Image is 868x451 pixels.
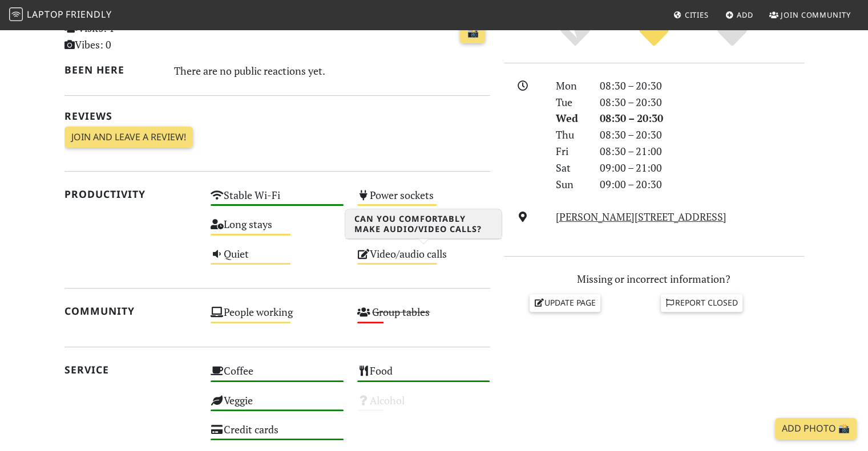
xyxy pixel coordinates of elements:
h2: Service [64,364,197,376]
a: Join and leave a review! [64,127,193,148]
h2: Community [64,305,197,317]
span: Join Community [781,10,851,20]
span: Laptop [27,8,64,21]
div: 08:30 – 20:30 [593,94,811,111]
div: 08:30 – 21:00 [593,143,811,160]
span: Add [737,10,753,20]
div: Quiet [204,245,350,274]
div: Power sockets [350,186,497,215]
img: LaptopFriendly [9,7,23,21]
a: Cities [669,5,713,25]
div: 08:30 – 20:30 [593,78,811,94]
div: Tue [549,94,592,111]
a: 📸 [460,22,485,44]
span: Cities [685,10,709,20]
div: 08:30 – 20:30 [593,110,811,127]
div: Alcohol [350,391,497,420]
div: Thu [549,127,592,143]
div: Food [350,361,497,391]
p: Missing or incorrect information? [504,271,804,287]
div: There are no public reactions yet. [174,62,490,80]
a: Report closed [661,294,743,311]
div: Yes [615,17,693,48]
div: Veggie [204,391,350,420]
div: Stable Wi-Fi [204,186,350,215]
h2: Been here [64,64,161,76]
div: No [536,17,615,48]
div: 09:00 – 21:00 [593,160,811,176]
div: Credit cards [204,420,350,449]
a: Add [721,5,758,25]
span: Friendly [66,8,111,21]
s: Group tables [372,305,430,319]
div: Sat [549,160,592,176]
a: Update page [530,294,600,311]
h2: Productivity [64,188,197,200]
div: 08:30 – 20:30 [593,127,811,143]
a: Add Photo 📸 [775,418,857,440]
a: LaptopFriendly LaptopFriendly [9,5,112,25]
a: [PERSON_NAME][STREET_ADDRESS] [556,210,726,224]
h2: Reviews [64,110,490,122]
div: Sun [549,176,592,193]
a: Join Community [765,5,855,25]
p: Visits: 1 Vibes: 0 [64,20,197,53]
h3: Can you comfortably make audio/video calls? [345,210,502,239]
div: People working [204,303,350,332]
div: 09:00 – 20:30 [593,176,811,193]
div: Fri [549,143,592,160]
div: Long stays [204,215,350,244]
div: Wed [549,110,592,127]
div: Mon [549,78,592,94]
div: Coffee [204,361,350,391]
div: Definitely! [693,17,772,48]
div: Video/audio calls [350,245,497,274]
